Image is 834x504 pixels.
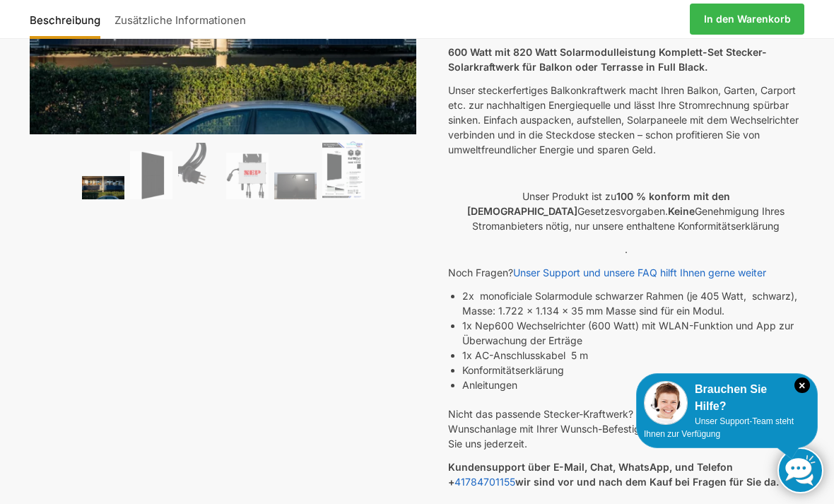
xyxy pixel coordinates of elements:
p: Unser steckerfertiges Balkonkraftwerk macht Ihren Balkon, Garten, Carport etc. zur nachhaltigen E... [448,83,804,157]
li: Konformitätserklärung [462,363,804,377]
i: Schließen [794,377,810,393]
li: 1x AC-Anschlusskabel 5 m [462,348,804,363]
strong: 600 Watt mit 820 Watt Solarmodulleistung Komplett-Set Stecker-Solarkraftwerk für Balkon oder Terr... [448,46,767,73]
a: 41784701155 [454,476,515,488]
p: . [448,242,804,257]
img: 2 Balkonkraftwerke [82,176,124,199]
li: 2x monoficiale Solarmodule schwarzer Rahmen (je 405 Watt, schwarz), Masse: 1.722 x 1.134 x 35 mm ... [462,288,804,318]
span: Unser Support-Team steht Ihnen zur Verfügung [644,416,794,439]
img: Anschlusskabel-3meter_schweizer-stecker [178,143,221,199]
img: Customer service [644,381,688,425]
strong: Kundensupport über E-Mail, Chat, WhatsApp, und Telefon + [448,461,733,488]
li: Anleitungen [462,377,804,392]
img: Balkonkraftwerk 600/810 Watt Fullblack – Bild 6 [322,140,365,200]
img: NEP 800 Drosselbar auf 600 Watt [226,153,269,199]
a: Zusätzliche Informationen [107,2,253,36]
li: 1x Nep600 Wechselrichter (600 Watt) mit WLAN-Funktion und App zur Überwachung der Erträge [462,318,804,348]
a: Unser Support und unsere FAQ hilft Ihnen gerne weiter [513,266,766,279]
div: Brauchen Sie Hilfe? [644,381,810,415]
p: Unser Produkt ist zu Gesetzesvorgaben. Genehmigung Ihres Stromanbieters nötig, nur unsere enthalt... [448,189,804,233]
a: Beschreibung [30,2,107,36]
strong: wir sind vor und nach dem Kauf bei Fragen für Sie da. [515,476,779,488]
img: Balkonkraftwerk 600/810 Watt Fullblack – Bild 5 [274,172,317,199]
strong: Keine [668,205,695,217]
p: Noch Fragen? [448,265,804,280]
img: TommaTech Vorderseite [130,151,172,200]
a: In den Warenkorb [690,4,805,35]
p: Nicht das passende Stecker-Kraftwerk? Wir können Ihnen Ihre Wunschanlage mit Ihrer Wunsch-Befesti... [448,406,804,451]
